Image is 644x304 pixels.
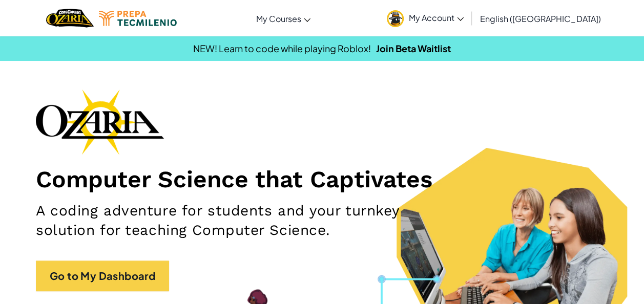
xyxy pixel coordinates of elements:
span: My Courses [256,13,301,24]
span: NEW! Learn to code while playing Roblox! [193,42,371,54]
img: Home [46,8,94,29]
a: Go to My Dashboard [36,260,169,291]
a: Ozaria by CodeCombat logo [46,8,94,29]
img: avatar [387,10,404,27]
a: My Account [382,2,469,34]
a: My Courses [251,5,316,32]
h1: Computer Science that Captivates [36,165,608,193]
a: English ([GEOGRAPHIC_DATA]) [475,5,606,32]
h2: A coding adventure for students and your turnkey solution for teaching Computer Science. [36,201,419,240]
span: My Account [409,12,464,23]
img: Tecmilenio logo [99,11,177,26]
span: English ([GEOGRAPHIC_DATA]) [480,13,600,24]
img: Ozaria branding logo [36,89,164,155]
a: Join Beta Waitlist [376,42,451,54]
